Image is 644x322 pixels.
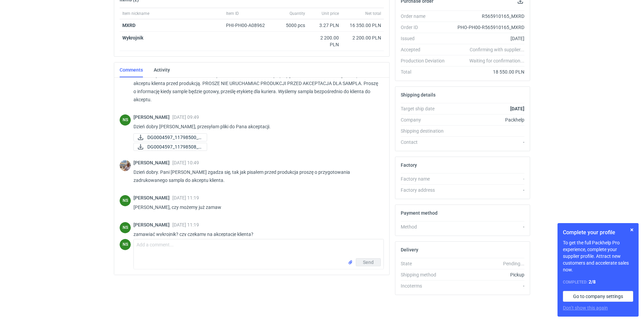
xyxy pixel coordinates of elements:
[401,46,450,53] div: Accepted
[133,133,207,141] a: DG0004597_11798500_f...
[120,239,131,250] div: Natalia Stępak
[503,261,524,266] em: Pending...
[133,203,378,211] p: [PERSON_NAME], czy możemy już zamaw
[120,195,131,206] div: Natalia Stępak
[401,105,450,112] div: Target ship date
[122,35,143,41] strong: Wykrojnik
[122,23,135,28] a: MXRD
[226,11,239,16] span: Item ID
[450,187,524,193] div: -
[401,57,450,64] div: Production Deviation
[290,11,305,16] span: Quantity
[133,133,201,141] div: DG0004597_11798500_for_approval_front.pdf
[628,226,636,234] button: Skip for now
[469,57,524,64] em: Waiting for confirmation...
[470,47,524,52] em: Confirming with supplier...
[365,11,381,16] span: Net total
[133,160,172,165] span: [PERSON_NAME]
[450,116,524,123] div: Packhelp
[450,35,524,42] div: [DATE]
[120,195,131,206] figcaption: NS
[450,283,524,289] div: -
[226,22,271,29] div: PHI-PH00-A08962
[401,271,450,278] div: Shipping method
[401,139,450,145] div: Contact
[363,260,374,265] span: Send
[401,210,438,216] h2: Payment method
[344,34,381,41] div: 2 200.00 PLN
[133,230,378,238] p: zamawiać wykrojnik? czy czekamy na akceptacje klienta?
[510,106,524,111] strong: [DATE]
[133,195,172,200] span: [PERSON_NAME]
[401,13,450,20] div: Order name
[450,139,524,145] div: -
[589,279,596,285] strong: 2 / 8
[450,271,524,278] div: Pickup
[120,222,131,233] div: Natalia Stępak
[120,114,131,126] figcaption: NS
[311,34,339,48] div: 2 200.00 PLN
[172,195,199,200] span: [DATE] 11:19
[563,278,633,286] div: Completed:
[563,291,633,302] a: Go to company settings
[401,260,450,267] div: State
[401,176,450,182] div: Factory name
[401,92,436,98] h2: Shipping details
[401,247,418,252] h2: Delivery
[401,187,450,193] div: Factory address
[172,222,199,227] span: [DATE] 11:19
[274,19,308,32] div: 5000 pcs
[147,143,201,151] span: DG0004597_11798508_f...
[344,22,381,29] div: 16 350.00 PLN
[147,134,201,141] span: DG0004597_11798500_f...
[401,69,450,75] div: Total
[120,114,131,126] div: Natalia Stępak
[120,222,131,233] figcaption: NS
[450,69,524,75] div: 18 550.00 PLN
[154,62,170,77] a: Activity
[122,11,149,16] span: Item nickname
[401,283,450,289] div: Incoterms
[120,62,143,77] a: Comments
[563,304,608,311] button: Don’t show this again
[311,22,339,29] div: 3.27 PLN
[120,239,131,250] figcaption: NS
[133,114,172,120] span: [PERSON_NAME]
[401,162,417,168] h2: Factory
[401,35,450,42] div: Issued
[401,24,450,31] div: Order ID
[450,24,524,31] div: PHO-PH00-R565910165_MXRD
[563,229,633,237] h1: Complete your profile
[133,222,172,227] span: [PERSON_NAME]
[563,239,633,273] p: To get the full Packhelp Pro experience, complete your supplier profile. Attract new customers an...
[172,114,199,120] span: [DATE] 09:49
[450,223,524,230] div: -
[401,128,450,134] div: Shipping destination
[401,223,450,230] div: Method
[133,143,207,151] a: DG0004597_11798508_f...
[133,168,378,184] p: Dzień dobry. Pani [PERSON_NAME] zgadza się, tak jak pisałem przed produkcja proszę o przygotowani...
[356,258,381,266] button: Send
[450,13,524,20] div: R565910165_MXRD
[401,116,450,123] div: Company
[450,176,524,182] div: -
[322,11,339,16] span: Unit price
[133,143,201,151] div: DG0004597_11798508_for_approval_back.pdf
[172,160,199,165] span: [DATE] 10:49
[133,123,378,131] p: Dzień dobry [PERSON_NAME], przesyłam pliki do Pana akceptacji.
[120,160,131,171] img: Michał Palasek
[133,71,378,104] p: Dzień dobry. Pani Natalio wrzucam do systemu zamówienie. Proszę o przygotowanie zadrukowanego sam...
